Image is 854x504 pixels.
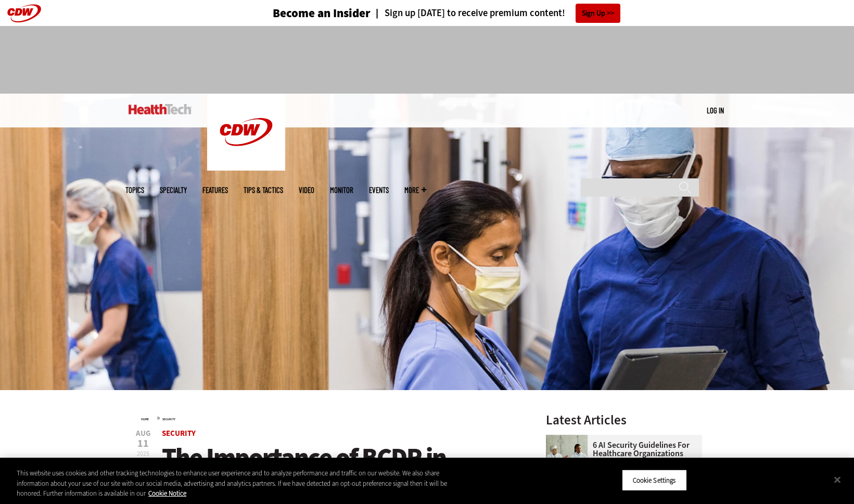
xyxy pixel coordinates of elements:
h3: Become an Insider [273,7,371,19]
a: CDW [207,162,285,173]
span: Topics [125,186,144,194]
a: Events [369,186,389,194]
a: Features [202,186,228,194]
button: Cookie Settings [622,469,687,491]
a: MonITor [330,186,353,194]
span: Aug [136,430,151,437]
a: Video [299,186,314,194]
img: Home [129,104,192,114]
span: More [404,186,426,194]
div: » [141,413,519,422]
span: Specialty [160,186,187,194]
h3: Latest Articles [546,413,702,427]
div: This website uses cookies and other tracking technologies to enhance user experience and to analy... [17,468,470,499]
a: Doctors meeting in the office [546,435,593,443]
a: Security [162,428,196,438]
a: Tips & Tactics [244,186,283,194]
iframe: advertisement [238,36,617,83]
button: Close [826,468,849,491]
a: Sign up [DATE] to receive premium content! [371,8,565,18]
img: Home [207,94,285,171]
span: 2025 [137,449,149,458]
span: 11 [136,438,151,449]
a: Home [141,417,149,421]
img: Doctors meeting in the office [546,435,588,476]
a: More information about your privacy [148,489,186,498]
a: 6 AI Security Guidelines for Healthcare Organizations [546,441,696,458]
a: Sign Up [576,4,620,23]
div: User menu [707,105,724,116]
a: Log in [707,106,724,115]
a: Become an Insider [234,7,371,19]
a: Security [162,417,175,421]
